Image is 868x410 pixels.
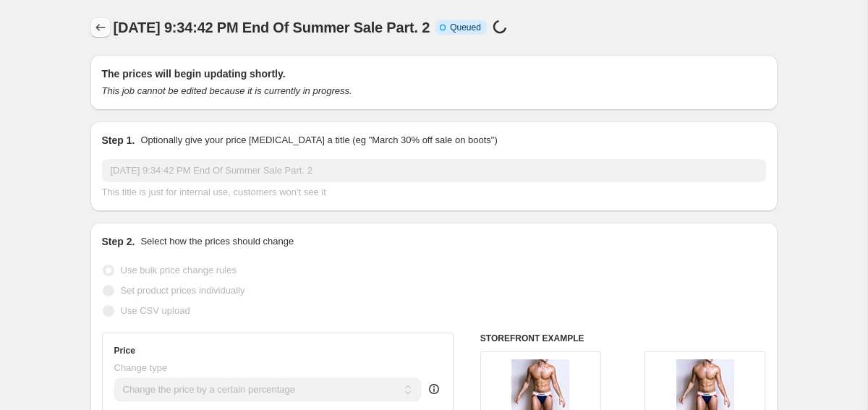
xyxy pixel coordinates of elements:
[480,333,766,344] h6: STOREFRONT EXAMPLE
[102,234,135,249] h2: Step 2.
[114,362,168,373] span: Change type
[121,305,190,316] span: Use CSV upload
[140,234,294,249] p: Select how the prices should change
[102,159,766,182] input: 30% off holiday sale
[427,382,441,396] div: help
[114,345,135,356] h3: Price
[102,187,326,197] span: This title is just for internal use, customers won't see it
[450,22,481,33] span: Queued
[102,85,352,96] i: This job cannot be edited because it is currently in progress.
[102,67,766,81] h2: The prices will begin updating shortly.
[90,17,111,38] button: Price change jobs
[121,285,245,296] span: Set product prices individually
[114,20,430,35] span: [DATE] 9:34:42 PM End Of Summer Sale Part. 2
[121,265,237,276] span: Use bulk price change rules
[102,133,135,148] h2: Step 1.
[140,133,497,148] p: Optionally give your price [MEDICAL_DATA] a title (eg "March 30% off sale on boots")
